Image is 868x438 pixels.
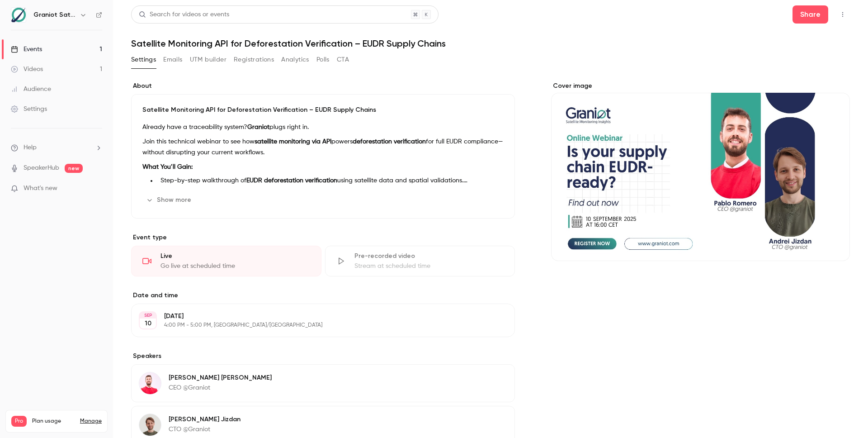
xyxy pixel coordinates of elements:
p: CEO @Graniot [169,383,272,392]
strong: EUDR deforestation verification [246,177,337,184]
label: Cover image [551,81,850,90]
p: 4:00 PM - 5:00 PM, [GEOGRAPHIC_DATA]/[GEOGRAPHIC_DATA] [164,322,467,329]
div: Go live at scheduled time [160,262,310,271]
div: Pre-recorded videoStream at scheduled time [325,246,515,276]
button: Registrations [234,52,274,67]
button: CTA [337,52,349,67]
li: help-dropdown-opener [11,143,102,152]
div: LiveGo live at scheduled time [131,246,321,276]
h6: Graniot Satellite Technologies SL [33,10,76,19]
div: Events [11,45,42,54]
button: Analytics [281,52,309,67]
strong: deforestation verification [353,138,426,145]
strong: What You’ll Gain: [142,164,193,170]
li: Step-by-step walkthrough of using satellite data and spatial validations. [157,176,504,186]
label: Date and time [131,291,515,300]
p: [PERSON_NAME] Jizdan [169,415,241,424]
strong: satellite monitoring via API [255,138,331,145]
span: Help [24,143,37,152]
div: SEP [140,312,156,319]
h1: Satellite Monitoring API for Deforestation Verification – EUDR Supply Chains [131,38,850,49]
div: Stream at scheduled time [354,262,504,271]
button: Polls [316,52,330,67]
div: Audience [11,85,51,94]
section: Cover image [551,81,850,261]
div: Live [160,252,310,261]
button: Emails [163,52,182,67]
label: Speakers [131,352,515,361]
p: Already have a traceability system? plugs right in. [142,122,504,133]
strong: Graniot [247,124,269,130]
a: SpeakerHub [24,163,59,173]
p: 10 [145,319,151,328]
div: Videos [11,65,43,74]
button: UTM builder [190,52,226,67]
p: Event type [131,233,515,242]
p: [PERSON_NAME] [PERSON_NAME] [169,373,272,382]
span: Pro [11,416,27,427]
span: new [65,164,83,173]
div: Settings [11,105,47,114]
span: Plan usage [32,418,75,425]
span: What's new [24,184,57,193]
img: Andrei Jizdan [139,414,161,436]
p: [DATE] [164,312,467,321]
button: Settings [131,52,156,67]
p: CTO @Graniot [169,425,241,434]
img: Pablo Romero Díaz [139,372,161,394]
p: Satellite Monitoring API for Deforestation Verification – EUDR Supply Chains [142,105,504,114]
button: Show more [142,193,197,207]
p: Join this technical webinar to see how powers for full EUDR compliance—without disrupting your cu... [142,136,504,158]
div: Pablo Romero Díaz[PERSON_NAME] [PERSON_NAME]CEO @Graniot [131,364,515,402]
label: About [131,81,515,90]
a: Manage [80,418,102,425]
button: Share [793,5,828,24]
div: Search for videos or events [139,10,229,19]
div: Pre-recorded video [354,252,504,261]
img: Graniot Satellite Technologies SL [11,8,26,22]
